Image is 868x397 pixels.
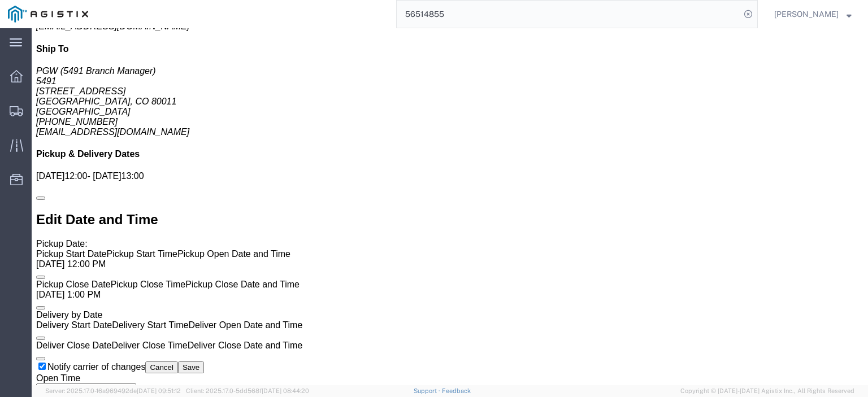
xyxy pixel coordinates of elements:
span: Jesse Jordan [774,8,839,20]
span: Client: 2025.17.0-5dd568f [186,387,309,394]
a: Support [414,387,442,394]
span: [DATE] 09:51:12 [137,387,181,394]
img: logo [8,6,88,23]
span: Copyright © [DATE]-[DATE] Agistix Inc., All Rights Reserved [680,386,854,396]
a: Feedback [442,387,471,394]
span: Server: 2025.17.0-16a969492de [45,387,181,394]
button: [PERSON_NAME] [774,7,852,21]
span: [DATE] 08:44:20 [262,387,309,394]
iframe: FS Legacy Container [32,28,868,385]
input: Search for shipment number, reference number [397,1,740,28]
